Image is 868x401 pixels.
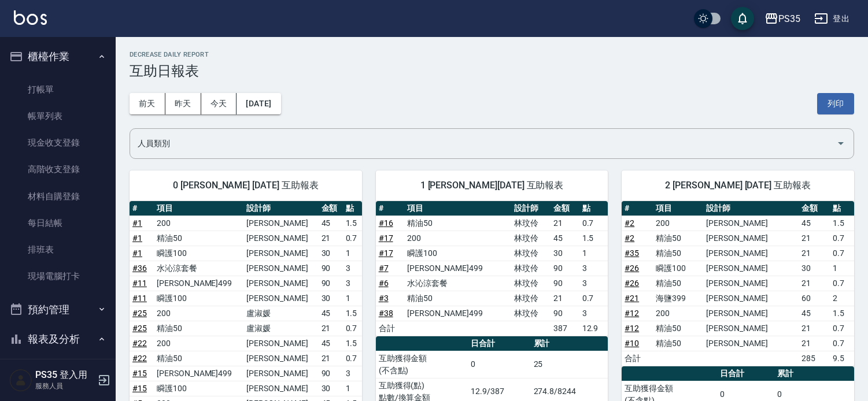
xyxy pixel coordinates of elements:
td: 21 [799,231,830,246]
td: 0.7 [343,351,362,366]
td: 3 [579,276,608,291]
td: [PERSON_NAME] [703,231,799,246]
td: 90 [319,261,343,276]
button: 昨天 [165,93,201,114]
button: 櫃檯作業 [5,42,111,72]
td: 0.7 [579,216,608,231]
td: [PERSON_NAME] [703,276,799,291]
td: 45 [799,306,830,321]
td: 0.7 [343,321,362,336]
th: 金額 [551,201,579,216]
td: 精油50 [154,321,243,336]
a: #10 [625,339,639,348]
input: 人員名稱 [135,133,832,154]
td: 瞬護100 [404,246,511,261]
td: 21 [319,321,343,336]
td: 2 [830,291,854,306]
td: [PERSON_NAME] [243,291,318,306]
td: 0 [468,351,530,378]
td: 60 [799,291,830,306]
td: 1.5 [343,306,362,321]
td: [PERSON_NAME] [703,291,799,306]
td: 45 [551,231,579,246]
a: #2 [625,233,634,243]
img: Person [9,369,32,392]
td: 200 [154,336,243,351]
a: #17 [379,248,393,258]
td: [PERSON_NAME] [243,351,318,366]
a: 高階收支登錄 [5,156,111,183]
td: 12.9 [579,321,608,336]
td: 387 [551,321,579,336]
th: 日合計 [468,336,530,351]
button: 登出 [810,8,854,29]
a: #26 [625,263,639,273]
td: 30 [319,246,343,261]
td: 1 [343,381,362,396]
a: #12 [625,324,639,333]
td: 0.7 [579,291,608,306]
a: #12 [625,309,639,318]
a: #2 [625,218,634,228]
td: 3 [343,366,362,381]
a: #1 [132,218,142,228]
td: 瞬護100 [653,261,703,276]
td: 3 [579,306,608,321]
a: 每日結帳 [5,210,111,236]
td: 3 [579,261,608,276]
a: #36 [132,263,147,273]
td: 0.7 [830,231,854,246]
th: 設計師 [511,201,551,216]
td: 21 [799,336,830,351]
span: 0 [PERSON_NAME] [DATE] 互助報表 [143,180,348,191]
td: 1 [830,261,854,276]
td: 1.5 [830,306,854,321]
a: #17 [379,233,393,243]
a: 現金收支登錄 [5,129,111,156]
td: [PERSON_NAME] [243,231,318,246]
th: 設計師 [243,201,318,216]
th: # [376,201,405,216]
button: PS35 [760,7,805,31]
td: 21 [799,276,830,291]
button: 預約管理 [5,295,111,325]
td: 200 [653,306,703,321]
td: 海鹽399 [653,291,703,306]
td: 0.7 [830,321,854,336]
td: [PERSON_NAME] [703,336,799,351]
td: 精油50 [404,291,511,306]
td: 1 [343,246,362,261]
span: 2 [PERSON_NAME] [DATE] 互助報表 [636,180,840,191]
a: #15 [132,384,147,393]
td: 21 [319,231,343,246]
th: 金額 [319,201,343,216]
td: 0.7 [830,276,854,291]
th: 點 [579,201,608,216]
td: 合計 [376,321,405,336]
a: 現場電腦打卡 [5,263,111,289]
td: 45 [319,306,343,321]
td: 21 [319,351,343,366]
td: 90 [319,276,343,291]
td: 90 [551,306,579,321]
button: save [731,7,754,30]
button: 列印 [817,93,854,114]
td: 21 [799,246,830,261]
a: #35 [625,248,639,258]
td: [PERSON_NAME] [243,261,318,276]
td: [PERSON_NAME] [243,336,318,351]
td: 200 [154,306,243,321]
td: [PERSON_NAME] [703,261,799,276]
a: 帳單列表 [5,103,111,129]
td: [PERSON_NAME] [243,381,318,396]
table: a dense table [622,201,854,366]
td: 200 [653,216,703,231]
td: 精油50 [653,231,703,246]
td: 3 [343,261,362,276]
td: [PERSON_NAME] [703,321,799,336]
a: #11 [132,294,147,303]
a: #22 [132,354,147,363]
th: 累計 [531,336,608,351]
td: 盧淑媛 [243,306,318,321]
td: 21 [799,321,830,336]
